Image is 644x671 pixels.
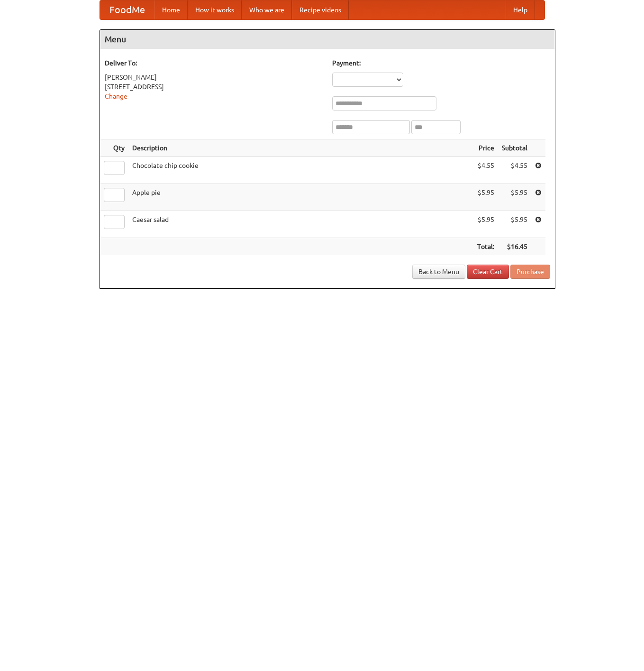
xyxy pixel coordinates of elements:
[498,157,531,184] td: $4.55
[128,211,473,238] td: Caesar salad
[105,82,323,92] div: [STREET_ADDRESS]
[100,30,555,49] h4: Menu
[473,211,498,238] td: $5.95
[242,0,292,19] a: Who we are
[498,238,531,256] th: $16.45
[105,73,323,82] div: [PERSON_NAME]
[188,0,242,19] a: How it works
[105,92,127,100] a: Change
[128,139,473,157] th: Description
[498,184,531,211] td: $5.95
[100,139,128,157] th: Qty
[473,157,498,184] td: $4.55
[498,139,531,157] th: Subtotal
[100,0,154,19] a: FoodMe
[292,0,349,19] a: Recipe videos
[154,0,188,19] a: Home
[332,58,550,68] h5: Payment:
[510,265,550,279] button: Purchase
[128,184,473,211] td: Apple pie
[128,157,473,184] td: Chocolate chip cookie
[473,238,498,256] th: Total:
[473,139,498,157] th: Price
[473,184,498,211] td: $5.95
[105,58,323,68] h5: Deliver To:
[467,265,509,279] a: Clear Cart
[498,211,531,238] td: $5.95
[412,265,465,279] a: Back to Menu
[506,0,535,19] a: Help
